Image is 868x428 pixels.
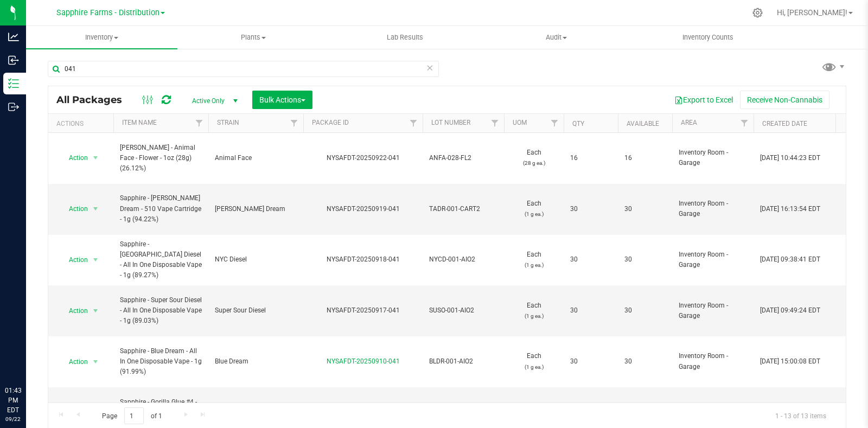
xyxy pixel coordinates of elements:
span: [DATE] 15:00:08 EDT [760,356,820,367]
span: select [89,354,103,369]
span: Each [510,301,557,321]
span: select [89,201,103,216]
span: Inventory Room - Garage [679,351,747,372]
span: Inventory [26,33,177,42]
div: NYSAFDT-20250922-041 [302,153,424,163]
span: Each [510,250,557,270]
a: Filter [736,114,754,132]
span: Page of 1 [93,407,171,424]
a: Package ID [312,119,349,126]
a: Filter [285,114,303,132]
a: Strain [217,119,239,126]
span: Each [510,148,557,168]
span: 1 - 13 of 13 items [767,407,835,424]
p: 09/22 [5,415,21,423]
div: NYSAFDT-20250919-041 [302,204,424,214]
span: Inventory Room - Garage [679,148,747,168]
span: 16 [624,153,666,163]
button: Export to Excel [667,91,740,109]
span: 30 [570,204,611,214]
span: Sapphire - [GEOGRAPHIC_DATA] Diesel - All In One Disposable Vape - 1g (89.27%) [120,239,202,281]
a: Item Name [122,119,157,126]
input: 1 [124,407,144,424]
span: Sapphire - [PERSON_NAME] Dream - 510 Vape Cartridge - 1g (94.22%) [120,193,202,225]
inline-svg: Analytics [8,31,19,42]
a: Plants [177,26,329,49]
span: Plants [178,33,328,42]
inline-svg: Inventory [8,78,19,89]
span: Lab Results [372,33,438,42]
span: Super Sour Diesel [215,305,297,316]
a: Created Date [762,120,807,127]
span: Action [59,201,88,216]
a: Filter [190,114,208,132]
span: 30 [570,356,611,367]
span: select [89,303,103,318]
span: Action [59,354,88,369]
span: BLDR-001-AIO2 [429,356,497,367]
span: ANFA-028-FL2 [429,153,497,163]
p: (1 g ea.) [510,362,557,372]
a: Filter [546,114,564,132]
span: Action [59,252,88,267]
span: [DATE] 16:13:54 EDT [760,204,820,214]
a: Inventory [26,26,177,49]
span: [DATE] 09:38:41 EDT [760,254,820,265]
inline-svg: Outbound [8,101,19,112]
div: Manage settings [751,8,764,18]
div: NYSAFDT-20250918-041 [302,254,424,265]
inline-svg: Inbound [8,55,19,66]
span: [PERSON_NAME] Dream [215,204,297,214]
span: NYC Diesel [215,254,297,265]
a: Filter [405,114,423,132]
div: NYSAFDT-20250917-041 [302,305,424,316]
span: Hi, [PERSON_NAME]! [777,8,847,17]
span: Animal Face [215,153,297,163]
span: 30 [624,356,666,367]
a: Available [627,120,659,127]
a: Audit [481,26,632,49]
span: All Packages [56,94,133,106]
span: SUSO-001-AIO2 [429,305,497,316]
span: 16 [570,153,611,163]
p: (1 g ea.) [510,209,557,219]
a: Lab Results [329,26,481,49]
span: select [89,150,103,165]
a: Area [681,119,697,126]
span: Inventory Room - Garage [679,199,747,219]
a: NYSAFDT-20250910-041 [327,357,400,365]
span: 30 [624,254,666,265]
span: 30 [570,305,611,316]
span: Each [510,351,557,372]
div: Actions [56,120,109,127]
span: Blue Dream [215,356,297,367]
span: [DATE] 09:49:24 EDT [760,305,820,316]
span: Inventory Room - Garage [679,301,747,321]
span: NYCD-001-AIO2 [429,254,497,265]
span: Clear [426,61,433,75]
span: select [89,252,103,267]
a: Qty [572,120,584,127]
span: 30 [570,254,611,265]
span: Each [510,199,557,219]
span: Sapphire - Super Sour Diesel - All In One Disposable Vape - 1g (89.03%) [120,295,202,327]
span: Inventory Counts [668,33,748,42]
span: Sapphire - Blue Dream - All In One Disposable Vape - 1g (91.99%) [120,346,202,378]
p: 01:43 PM EDT [5,386,21,415]
span: TADR-001-CART2 [429,204,497,214]
p: (1 g ea.) [510,311,557,321]
span: 30 [624,204,666,214]
span: Inventory Room - Garage [679,250,747,270]
span: [PERSON_NAME] - Animal Face - Flower - 1oz (28g) (26.12%) [120,143,202,174]
span: Bulk Actions [259,95,305,104]
input: Search Package ID, Item Name, SKU, Lot or Part Number... [48,61,439,77]
span: Action [59,150,88,165]
button: Bulk Actions [252,91,312,109]
p: (1 g ea.) [510,260,557,270]
span: Audit [481,33,631,42]
p: (28 g ea.) [510,158,557,168]
span: Action [59,303,88,318]
span: 30 [624,305,666,316]
button: Receive Non-Cannabis [740,91,829,109]
span: [DATE] 10:44:23 EDT [760,153,820,163]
